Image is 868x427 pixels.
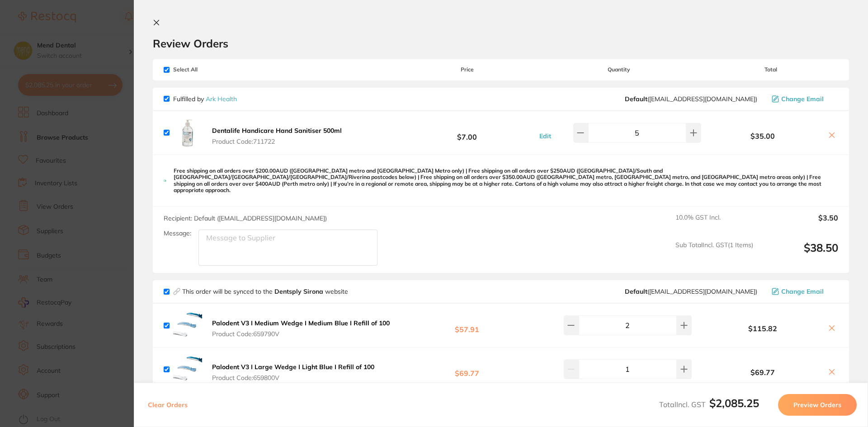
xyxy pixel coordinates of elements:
[778,394,857,416] button: Preview Orders
[659,400,759,409] span: Total Incl. GST
[209,319,392,338] button: Palodent V3 I Medium Wedge I Medium Blue I Refill of 100 Product Code:659790V
[209,363,377,382] button: Palodent V3 I Large Wedge I Light Blue I Refill of 100 Product Code:659800V
[760,214,838,234] output: $3.50
[703,66,838,73] span: Total
[153,37,849,50] h2: Review Orders
[625,95,757,103] span: sales@arkhealth.com.au
[769,95,838,103] button: Change Email
[769,287,838,296] button: Change Email
[709,396,759,410] b: $2,085.25
[781,95,824,103] span: Change Email
[173,118,202,147] img: cTJxMW10MQ
[212,374,374,381] span: Product Code: 659800V
[274,287,325,296] strong: Dentsply Sirona
[400,361,534,378] b: $69.77
[212,127,342,135] b: Dentalife Handicare Hand Sanitiser 500ml
[173,311,202,340] img: d3B5bmRzaQ
[675,214,753,234] span: 10.0 % GST Incl.
[400,124,534,141] b: $7.00
[703,132,822,140] b: $35.00
[625,288,757,295] span: clientservices@dentsplysirona.com
[174,168,838,194] p: Free shipping on all orders over $200.00AUD ([GEOGRAPHIC_DATA] metro and [GEOGRAPHIC_DATA] Metro ...
[537,132,554,140] button: Edit
[675,241,753,266] span: Sub Total Incl. GST ( 1 Items)
[209,127,344,145] button: Dentalife Handicare Hand Sanitiser 500ml Product Code:711722
[625,287,647,296] b: Default
[781,288,824,295] span: Change Email
[212,330,390,338] span: Product Code: 659790V
[760,241,838,266] output: $38.50
[206,95,237,103] a: Ark Health
[164,230,191,237] label: Message:
[703,368,822,376] b: $69.77
[173,95,237,103] p: Fulfilled by
[212,319,390,327] b: Palodent V3 I Medium Wedge I Medium Blue I Refill of 100
[400,66,534,73] span: Price
[173,355,202,384] img: d29sb2gyaQ
[164,66,254,73] span: Select All
[145,394,190,416] button: Clear Orders
[164,214,327,222] span: Recipient: Default ( [EMAIL_ADDRESS][DOMAIN_NAME] )
[625,95,647,103] b: Default
[212,138,342,145] span: Product Code: 711722
[535,66,703,73] span: Quantity
[182,288,348,295] p: This order will be synced to the website
[400,317,534,334] b: $57.91
[703,324,822,333] b: $115.82
[212,363,374,371] b: Palodent V3 I Large Wedge I Light Blue I Refill of 100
